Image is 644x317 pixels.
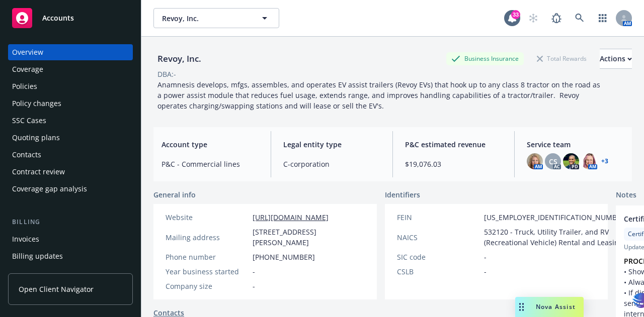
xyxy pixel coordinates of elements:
a: Switch app [593,8,613,28]
div: Billing updates [12,248,63,264]
div: 33 [511,10,520,19]
img: photo [563,153,579,169]
div: Revoy, Inc. [153,52,205,65]
a: Report a Bug [546,8,567,28]
div: Coverage gap analysis [12,181,87,197]
span: - [253,281,255,291]
div: NAICS [397,232,480,243]
a: SSC Cases [8,113,133,129]
span: [STREET_ADDRESS][PERSON_NAME] [253,227,365,248]
span: $19,076.03 [405,159,502,169]
div: SIC code [397,252,480,262]
a: Billing updates [8,248,133,264]
a: Coverage gap analysis [8,181,133,197]
span: P&C - Commercial lines [162,159,259,169]
span: Nova Assist [536,302,576,311]
a: [URL][DOMAIN_NAME] [253,213,329,222]
div: Contract review [12,164,65,180]
a: Search [570,8,590,28]
span: [US_EMPLOYER_IDENTIFICATION_NUMBER] [484,212,628,223]
span: Accounts [42,14,74,22]
span: 532120 - Truck, Utility Trailer, and RV (Recreational Vehicle) Rental and Leasing [484,227,628,248]
div: Coverage [12,61,43,77]
a: Start snowing [523,8,543,28]
div: Business Insurance [446,52,524,65]
a: Policies [8,78,133,94]
div: SSC Cases [12,113,46,129]
button: Nova Assist [515,297,584,317]
div: Phone number [166,252,249,262]
span: CS [549,156,557,167]
span: Revoy, Inc. [162,13,249,24]
div: Year business started [166,266,249,277]
div: Billing [8,217,133,227]
span: Open Client Navigator [19,284,94,294]
div: Mailing address [166,232,249,243]
span: - [484,266,487,277]
a: Invoices [8,231,133,247]
img: photo [581,153,597,169]
span: General info [153,189,196,200]
a: Policy changes [8,95,133,112]
span: Legal entity type [283,139,380,150]
a: Coverage [8,61,133,77]
a: Overview [8,44,133,60]
div: Quoting plans [12,130,60,146]
span: P&C estimated revenue [405,139,502,150]
div: Company size [166,281,249,291]
span: Notes [616,189,636,201]
span: - [253,266,255,277]
button: Revoy, Inc. [153,8,279,28]
div: Contacts [12,147,41,163]
span: C-corporation [283,159,380,169]
span: Account type [162,139,259,150]
div: FEIN [397,212,480,223]
img: photo [527,153,543,169]
a: Contract review [8,164,133,180]
div: Website [166,212,249,223]
div: Total Rewards [532,52,592,65]
div: Policy changes [12,95,61,112]
div: Drag to move [515,297,528,317]
a: Quoting plans [8,130,133,146]
div: CSLB [397,266,480,277]
a: +3 [601,158,608,164]
span: [PHONE_NUMBER] [253,252,315,262]
div: Invoices [12,231,39,247]
a: Accounts [8,4,133,32]
div: Overview [12,44,43,60]
button: Actions [600,49,632,69]
span: Anamnesis develops, mfgs, assembles, and operates EV assist trailers (Revoy EVs) that hook up to ... [157,80,602,111]
div: Policies [12,78,37,94]
span: Identifiers [385,189,420,200]
span: Service team [527,139,624,150]
div: DBA: - [157,69,176,79]
div: Actions [600,49,632,68]
a: Contacts [8,147,133,163]
span: - [484,252,487,262]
